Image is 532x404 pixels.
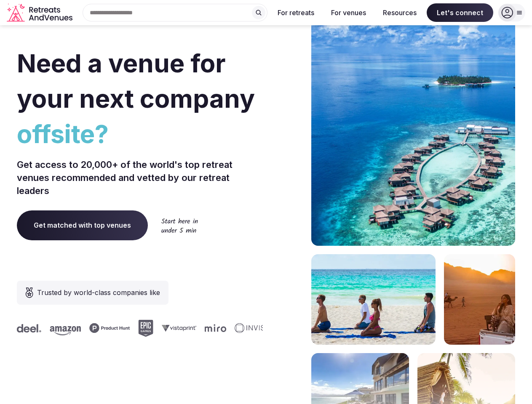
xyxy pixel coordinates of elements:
span: Need a venue for your next company [17,48,255,114]
button: Resources [376,3,423,22]
p: Get access to 20,000+ of the world's top retreat venues recommended and vetted by our retreat lea... [17,158,263,197]
a: Get matched with top venues [17,210,148,240]
svg: Vistaprint company logo [160,324,195,332]
a: Visit the homepage [7,3,74,22]
svg: Epic Games company logo [136,320,152,337]
img: woman sitting in back of truck with camels [444,254,515,345]
svg: Deel company logo [15,324,40,332]
span: offsite? [17,116,263,151]
img: Start here in under 5 min [161,218,198,233]
img: yoga on tropical beach [311,254,436,345]
span: Trusted by world-class companies like [37,287,160,298]
svg: Miro company logo [203,324,225,332]
button: For venues [324,3,373,22]
button: For retreats [271,3,321,22]
svg: Retreats and Venues company logo [7,3,74,22]
span: Let's connect [427,3,493,22]
svg: Invisible company logo [233,323,279,333]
